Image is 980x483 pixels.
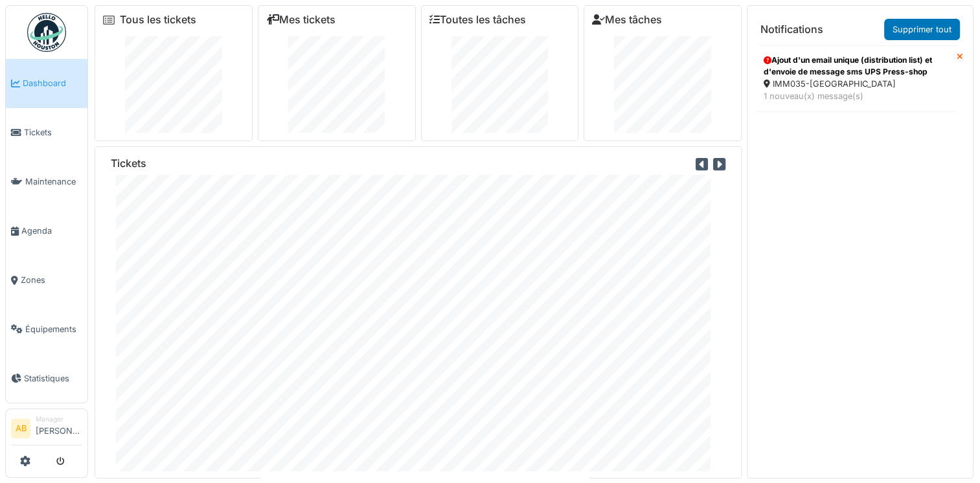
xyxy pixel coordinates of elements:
a: Ajout d'un email unique (distribution list) et d'envoie de message sms UPS Press-shop IMM035-[GEO... [755,45,957,111]
span: Équipements [25,323,82,335]
div: Manager [36,414,82,424]
a: Tickets [6,108,87,157]
a: Statistiques [6,354,87,403]
h6: Notifications [760,23,823,36]
a: Dashboard [6,59,87,108]
a: Zones [6,256,87,305]
a: Toutes les tâches [429,14,526,26]
span: Statistiques [24,372,82,385]
span: Dashboard [23,77,82,89]
span: Tickets [24,126,82,139]
div: IMM035-[GEOGRAPHIC_DATA] [764,78,948,90]
li: [PERSON_NAME] [36,414,82,442]
a: AB Manager[PERSON_NAME] [11,414,82,445]
div: Ajout d'un email unique (distribution list) et d'envoie de message sms UPS Press-shop [764,54,948,78]
a: Équipements [6,304,87,354]
span: Zones [21,274,82,286]
a: Tous les tickets [120,14,196,26]
img: Badge_color-CXgf-gQk.svg [27,13,66,52]
a: Supprimer tout [884,19,960,40]
span: Maintenance [25,175,82,188]
a: Maintenance [6,157,87,207]
a: Mes tickets [266,14,336,26]
h6: Tickets [111,157,146,170]
div: 1 nouveau(x) message(s) [764,90,948,102]
li: AB [11,419,30,438]
a: Mes tâches [592,14,662,26]
span: Agenda [21,225,82,237]
a: Agenda [6,207,87,256]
